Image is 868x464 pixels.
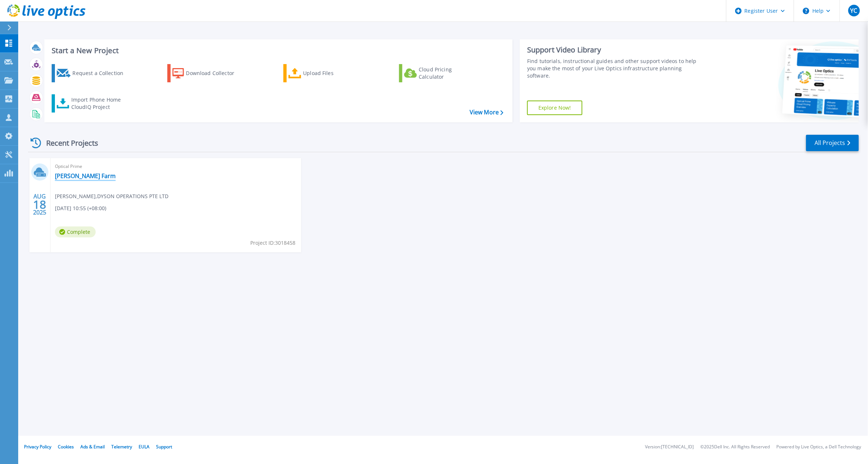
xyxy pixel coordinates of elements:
[167,64,248,82] a: Download Collector
[701,445,770,449] li: © 2025 Dell Inc. All Rights Reserved
[156,444,172,450] a: Support
[52,64,133,82] a: Request a Collection
[72,66,131,80] div: Request a Collection
[303,66,361,80] div: Upload Files
[28,134,108,152] div: Recent Projects
[186,66,244,80] div: Download Collector
[777,445,861,449] li: Powered by Live Optics, a Dell Technology
[58,444,74,450] a: Cookies
[52,47,503,55] h3: Start a New Project
[851,8,857,13] span: YC
[80,444,105,450] a: Ads & Email
[645,445,694,449] li: Version: [TECHNICAL_ID]
[527,101,582,115] a: Explore Now!
[55,227,96,237] span: Complete
[419,66,477,80] div: Cloud Pricing Calculator
[55,172,116,180] a: [PERSON_NAME] Farm
[527,58,702,79] div: Find tutorials, instructional guides and other support videos to help you make the most of your L...
[33,191,47,218] div: AUG 2025
[470,109,503,116] a: View More
[71,96,128,111] div: Import Phone Home CloudIQ Project
[111,444,132,450] a: Telemetry
[806,135,859,151] a: All Projects
[399,64,480,82] a: Cloud Pricing Calculator
[139,444,150,450] a: EULA
[55,204,106,212] span: [DATE] 10:55 (+08:00)
[283,64,365,82] a: Upload Files
[55,192,168,200] span: [PERSON_NAME] , DYSON OPERATIONS PTE LTD
[527,45,702,55] div: Support Video Library
[24,444,51,450] a: Privacy Policy
[55,162,297,170] span: Optical Prime
[33,201,46,208] span: 18
[251,239,296,247] span: Project ID: 3018458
